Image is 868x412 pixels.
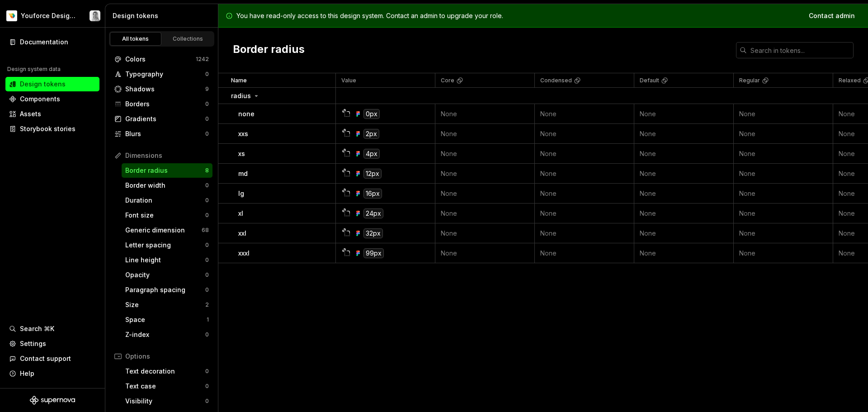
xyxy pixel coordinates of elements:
div: Line height [125,256,205,265]
a: Z-index0 [122,327,212,342]
div: 12px [363,169,382,179]
svg: Supernova Logo [30,396,75,405]
div: Z-index [125,330,205,339]
div: 0 [205,71,209,78]
p: Name [231,77,247,84]
a: Line height0 [122,253,212,267]
p: Regular [739,77,760,84]
a: Font size0 [122,208,212,223]
div: 8 [205,167,209,174]
a: Shadows9 [111,82,212,96]
div: 0 [205,383,209,390]
td: None [634,104,734,124]
div: 9 [205,85,209,93]
div: Dimensions [125,151,209,160]
div: 0 [205,197,209,204]
div: 32px [363,228,383,238]
div: 0 [205,398,209,405]
div: Colors [125,55,196,64]
div: Collections [165,35,211,43]
div: 68 [202,227,209,234]
span: Contact admin [809,11,855,20]
a: Space1 [122,313,212,327]
td: None [435,223,535,243]
div: 2px [363,129,379,139]
p: Core [441,77,454,84]
div: Youforce Design System [21,11,79,20]
div: Font size [125,211,205,220]
td: None [634,243,734,263]
div: Gradients [125,114,205,123]
td: None [535,184,634,204]
p: xxxl [238,249,250,258]
div: Text case [125,382,205,391]
div: 0 [205,331,209,338]
a: Duration0 [122,193,212,208]
div: Contact support [20,354,71,363]
div: Design tokens [113,11,214,20]
div: Size [125,300,205,309]
input: Search in tokens... [747,42,854,58]
div: Documentation [20,38,68,47]
button: Youforce Design SystemTiina Rosón [2,6,103,25]
a: Design tokens [5,77,99,91]
td: None [535,164,634,184]
div: Help [20,369,34,378]
div: 0px [363,109,380,119]
td: None [435,144,535,164]
div: 0 [205,368,209,375]
td: None [634,144,734,164]
td: None [634,204,734,223]
td: None [435,164,535,184]
a: Opacity0 [122,268,212,282]
div: Visibility [125,397,205,406]
div: 1 [207,316,209,323]
div: Storybook stories [20,124,75,133]
a: Text case0 [122,379,212,393]
a: Documentation [5,35,99,49]
p: lg [238,189,244,198]
a: Typography0 [111,67,212,81]
p: radius [231,91,251,100]
td: None [535,223,634,243]
a: Blurs0 [111,127,212,141]
a: Contact admin [803,8,861,24]
p: xs [238,149,245,158]
td: None [734,184,833,204]
div: 0 [205,256,209,264]
a: Text decoration0 [122,364,212,379]
td: None [734,104,833,124]
td: None [435,204,535,223]
a: Storybook stories [5,122,99,136]
a: Letter spacing0 [122,238,212,252]
div: Text decoration [125,367,205,376]
div: Generic dimension [125,226,202,235]
td: None [634,164,734,184]
td: None [734,204,833,223]
div: Borders [125,99,205,109]
div: All tokens [113,35,158,43]
div: Settings [20,339,46,348]
p: xl [238,209,243,218]
p: md [238,169,248,178]
img: 4f8e79c3-1457-4884-b5a9-e74b3e0e0343.png [6,10,17,21]
p: Value [341,77,356,84]
td: None [435,243,535,263]
td: None [435,184,535,204]
td: None [734,124,833,144]
td: None [634,124,734,144]
a: Gradients0 [111,112,212,126]
p: You have read-only access to this design system. Contact an admin to upgrade your role. [236,11,503,20]
div: Typography [125,70,205,79]
td: None [634,223,734,243]
p: Condensed [540,77,572,84]
div: 2 [205,301,209,308]
a: Components [5,92,99,106]
a: Paragraph spacing0 [122,283,212,297]
a: Settings [5,336,99,351]
p: xxs [238,129,248,138]
a: Generic dimension68 [122,223,212,237]
td: None [634,184,734,204]
div: Components [20,95,60,104]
